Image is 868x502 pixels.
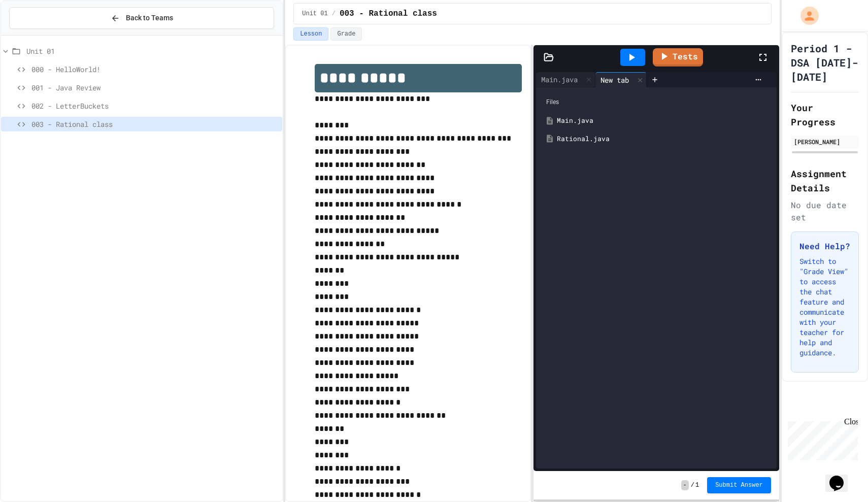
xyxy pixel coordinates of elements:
div: Chat with us now!Close [4,4,70,64]
iframe: chat widget [784,417,858,460]
span: 003 - Rational class [31,119,278,129]
span: 003 - Rational class [340,8,437,20]
button: Back to Teams [9,7,274,29]
div: Main.java [536,72,595,87]
span: Back to Teams [126,13,173,23]
div: Main.java [557,116,771,126]
a: Tests [653,48,703,66]
div: My Account [790,4,821,27]
h3: Need Help? [799,240,850,252]
span: Unit 01 [302,10,327,18]
span: / [691,481,694,489]
span: / [332,10,336,18]
iframe: chat widget [825,461,858,492]
div: No due date set [791,199,859,223]
button: Lesson [293,27,328,41]
p: Switch to "Grade View" to access the chat feature and communicate with your teacher for help and ... [799,256,850,358]
span: 002 - LetterBuckets [31,101,278,111]
span: - [681,480,689,490]
button: Grade [330,27,362,41]
div: Rational.java [557,134,771,144]
span: Unit 01 [26,46,278,56]
h1: Period 1 - DSA [DATE]-[DATE] [791,41,859,84]
h2: Assignment Details [791,166,859,195]
div: Files [541,92,772,112]
span: Submit Answer [715,481,763,489]
button: Submit Answer [707,477,771,493]
div: New tab [595,72,647,87]
div: Main.java [536,74,583,85]
div: [PERSON_NAME] [794,137,856,146]
div: New tab [595,75,634,85]
span: 1 [695,481,699,489]
span: 001 - Java Review [31,82,278,93]
span: 000 - HelloWorld! [31,64,278,75]
h2: Your Progress [791,101,859,129]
